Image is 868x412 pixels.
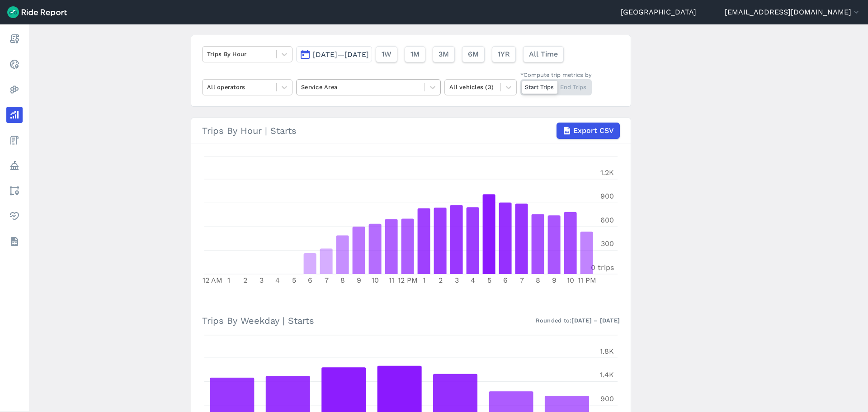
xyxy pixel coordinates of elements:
[600,216,614,224] tspan: 600
[455,276,459,284] tspan: 3
[325,276,329,284] tspan: 7
[340,276,345,284] tspan: 8
[292,276,296,284] tspan: 5
[6,132,23,148] a: Fees
[468,49,479,60] span: 6M
[600,347,614,355] tspan: 1.8K
[557,123,620,139] button: Export CSV
[202,123,620,139] div: Trips By Hour | Starts
[433,46,455,62] button: 3M
[382,49,392,60] span: 1W
[439,276,443,284] tspan: 2
[600,192,614,200] tspan: 900
[571,317,620,324] strong: [DATE] – [DATE]
[725,7,861,18] button: [EMAIL_ADDRESS][DOMAIN_NAME]
[492,46,516,62] button: 1YR
[6,56,23,72] a: Realtime
[600,370,614,379] tspan: 1.4K
[578,276,596,284] tspan: 11 PM
[536,316,620,325] div: Rounded to:
[520,71,592,79] div: *Compute trip metrics by
[202,308,620,333] h3: Trips By Weekday | Starts
[227,276,230,284] tspan: 1
[389,276,394,284] tspan: 11
[6,183,23,199] a: Areas
[6,107,23,123] a: Analyze
[601,239,614,248] tspan: 300
[6,233,23,250] a: Datasets
[529,49,558,60] span: All Time
[567,276,574,284] tspan: 10
[372,276,379,284] tspan: 10
[523,46,564,62] button: All Time
[296,46,372,62] button: [DATE]—[DATE]
[405,46,425,62] button: 1M
[621,7,696,18] a: [GEOGRAPHIC_DATA]
[471,276,475,284] tspan: 4
[357,276,361,284] tspan: 9
[308,276,312,284] tspan: 6
[313,50,369,59] span: [DATE]—[DATE]
[462,46,485,62] button: 6M
[398,276,418,284] tspan: 12 PM
[6,81,23,98] a: Heatmaps
[423,276,425,284] tspan: 1
[6,157,23,174] a: Policy
[259,276,264,284] tspan: 3
[6,208,23,224] a: Health
[410,49,420,60] span: 1M
[503,276,508,284] tspan: 6
[376,46,397,62] button: 1W
[487,276,491,284] tspan: 5
[203,276,222,284] tspan: 12 AM
[439,49,449,60] span: 3M
[600,168,614,177] tspan: 1.2K
[536,276,540,284] tspan: 8
[7,6,67,18] img: Ride Report
[591,263,614,272] tspan: 0 trips
[243,276,247,284] tspan: 2
[520,276,524,284] tspan: 7
[573,125,614,136] span: Export CSV
[6,31,23,47] a: Report
[275,276,280,284] tspan: 4
[498,49,510,60] span: 1YR
[552,276,557,284] tspan: 9
[600,394,614,403] tspan: 900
